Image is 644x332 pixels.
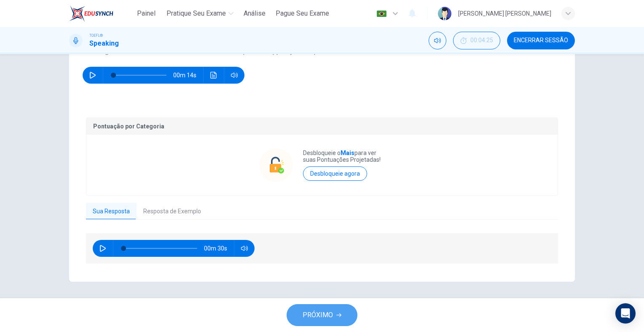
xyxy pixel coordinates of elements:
h1: Speaking [89,38,119,49]
span: Pratique seu exame [166,8,226,19]
div: [PERSON_NAME] [PERSON_NAME] [458,8,551,19]
span: 00:04:25 [470,37,493,44]
button: Sua Resposta [86,203,137,220]
span: Encerrar Sessão [514,37,568,44]
span: Análise [244,8,266,19]
button: 00:04:25 [453,32,500,49]
button: Painel [133,6,160,21]
span: 00m 14s [173,67,203,84]
button: Resposta de Exemplo [137,203,208,220]
strong: Mais [341,150,354,156]
button: Clique para ver a transcrição do áudio [207,67,220,84]
button: Pratique seu exame [163,6,237,21]
div: basic tabs example [86,203,558,220]
span: PRÓXIMO [303,309,333,321]
button: Análise [240,6,269,21]
img: EduSynch logo [69,5,113,22]
div: Esconder [453,32,500,49]
div: Silenciar [429,32,446,49]
button: Desbloqueie agora [303,166,367,181]
img: pt [376,11,387,17]
a: EduSynch logo [69,5,133,22]
span: Painel [137,8,156,19]
img: Profile picture [438,7,451,20]
p: Pontuação por Categoria [93,123,551,130]
span: Pague Seu Exame [276,8,329,19]
span: TOEFL® [89,33,103,38]
div: Open Intercom Messenger [615,303,636,324]
span: 00m 30s [204,240,234,257]
p: Desbloqueie o para ver suas Pontuações Projetadas! [303,150,385,163]
button: PRÓXIMO [287,304,357,326]
button: Pague Seu Exame [272,6,333,21]
button: Encerrar Sessão [507,32,575,49]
